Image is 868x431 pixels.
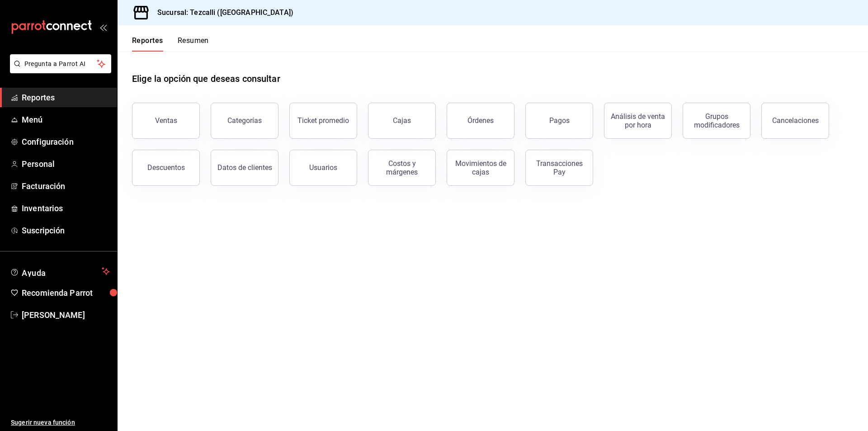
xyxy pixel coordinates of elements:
span: Sugerir nueva función [11,418,110,427]
div: Ticket promedio [297,116,349,125]
span: Pregunta a Parrot AI [24,59,97,69]
a: Cajas [368,103,436,139]
button: open_drawer_menu [99,24,107,31]
button: Cancelaciones [761,103,829,139]
h1: Elige la opción que deseas consultar [132,72,280,85]
button: Transacciones Pay [525,150,593,186]
span: Reportes [22,91,110,104]
a: Pregunta a Parrot AI [6,66,111,75]
span: Inventarios [22,202,110,214]
span: Menú [22,114,110,126]
span: Personal [22,158,110,170]
div: Cajas [393,115,411,126]
button: Movimientos de cajas [447,150,514,186]
button: Descuentos [132,150,200,186]
div: Transacciones Pay [531,159,587,176]
span: [PERSON_NAME] [22,309,110,321]
button: Pregunta a Parrot AI [10,54,111,73]
span: Ayuda [22,266,98,277]
div: Movimientos de cajas [453,159,509,176]
button: Ventas [132,103,200,139]
div: Costos y márgenes [374,159,430,176]
span: Recomienda Parrot [22,287,110,299]
button: Resumen [178,36,209,52]
button: Órdenes [447,103,514,139]
div: Descuentos [147,163,185,172]
span: Configuración [22,136,110,148]
div: navigation tabs [132,36,209,52]
button: Grupos modificadores [683,103,750,139]
button: Datos de clientes [211,150,278,186]
div: Análisis de venta por hora [610,112,666,129]
h3: Sucursal: Tezcalli ([GEOGRAPHIC_DATA]) [150,7,293,18]
div: Usuarios [309,163,337,172]
button: Ticket promedio [289,103,357,139]
button: Categorías [211,103,278,139]
div: Categorías [227,116,262,125]
span: Facturación [22,180,110,192]
button: Usuarios [289,150,357,186]
span: Suscripción [22,224,110,237]
div: Cancelaciones [772,116,819,125]
button: Reportes [132,36,163,52]
div: Órdenes [467,116,494,125]
button: Pagos [525,103,593,139]
div: Pagos [549,116,570,125]
div: Ventas [155,116,177,125]
button: Costos y márgenes [368,150,436,186]
div: Datos de clientes [217,163,272,172]
button: Análisis de venta por hora [604,103,672,139]
div: Grupos modificadores [689,112,745,129]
